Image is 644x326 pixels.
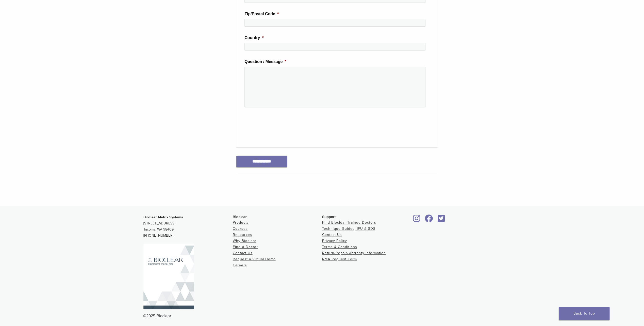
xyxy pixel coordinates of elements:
[244,59,286,64] label: Question / Message
[322,239,347,243] a: Privacy Policy
[322,220,376,225] a: Find Bioclear Trained Doctors
[322,226,375,231] a: Technique Guides, IFU & SDS
[411,218,422,223] a: Bioclear
[322,251,386,255] a: Return/Repair/Warranty Information
[143,215,183,219] strong: Bioclear Matrix Systems
[233,245,258,249] a: Find A Doctor
[143,214,233,239] p: [STREET_ADDRESS] Tacoma, WA 98409 [PHONE_NUMBER]
[233,215,247,219] span: Bioclear
[322,245,357,249] a: Terms & Conditions
[322,257,357,261] a: RMA Request Form
[233,263,247,267] a: Careers
[244,116,322,135] iframe: reCAPTCHA
[233,251,253,255] a: Contact Us
[423,218,435,223] a: Bioclear
[322,233,342,237] a: Contact Us
[233,239,256,243] a: Why Bioclear
[233,220,249,225] a: Products
[559,307,609,320] a: Back To Top
[244,35,264,41] label: Country
[436,218,447,223] a: Bioclear
[233,257,276,261] a: Request a Virtual Demo
[244,11,279,17] label: Zip/Postal Code
[322,215,336,219] span: Support
[143,313,501,319] div: ©2025 Bioclear
[233,226,248,231] a: Courses
[233,233,252,237] a: Resources
[143,243,194,309] img: Bioclear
